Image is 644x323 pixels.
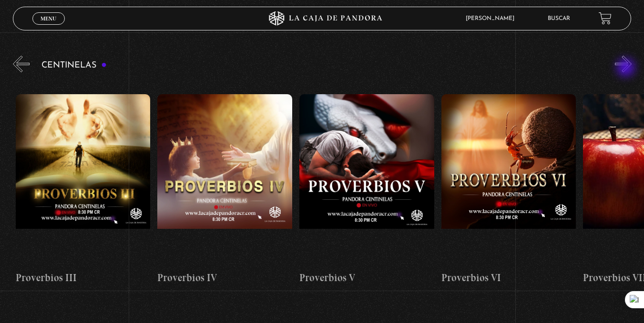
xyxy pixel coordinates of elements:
button: Next [615,56,632,72]
h4: Proverbios III [16,270,151,285]
a: Proverbios VI [441,79,576,301]
span: Menu [41,16,56,21]
a: View your shopping cart [599,12,612,25]
button: Previous [13,56,30,72]
span: Cerrar [37,23,60,30]
a: Proverbios IV [157,79,292,301]
span: [PERSON_NAME] [461,16,524,21]
h4: Proverbios VI [441,270,576,285]
a: Proverbios V [299,79,434,301]
a: Proverbios III [16,79,151,301]
a: Buscar [548,16,570,21]
h3: Centinelas [41,61,107,70]
h4: Proverbios IV [157,270,292,285]
h4: Proverbios V [299,270,434,285]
